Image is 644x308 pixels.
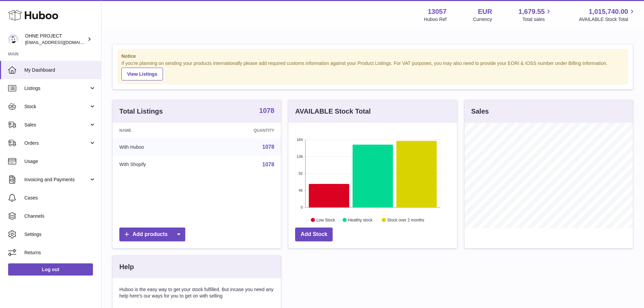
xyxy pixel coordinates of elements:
[295,228,333,241] a: Add Stock
[25,40,99,45] span: [EMAIL_ADDRESS][DOMAIN_NAME]
[24,103,89,110] span: Stock
[424,16,447,23] div: Huboo Ref
[204,123,281,138] th: Quantity
[589,7,628,16] span: 1,015,740.00
[296,138,303,142] text: 184
[8,263,93,276] a: Log out
[299,188,303,192] text: 46
[299,171,303,175] text: 92
[478,7,492,16] strong: EUR
[25,33,86,46] div: OHNE PROJECT
[579,7,636,23] a: 1,015,740.00 AVAILABLE Stock Total
[113,123,204,138] th: Name
[259,107,275,115] a: 1078
[428,7,447,16] strong: 13057
[473,16,492,23] div: Currency
[316,217,335,222] text: Low Stock
[24,195,96,201] span: Cases
[113,156,204,173] td: With Shopify
[579,16,636,23] span: AVAILABLE Stock Total
[471,107,489,116] h3: Sales
[262,144,275,150] a: 1078
[121,53,624,60] strong: Notice
[296,155,303,159] text: 138
[519,7,545,16] span: 1,679.55
[24,158,96,165] span: Usage
[121,60,624,80] div: If you're planning on sending your products internationally please add required customs informati...
[24,213,96,219] span: Channels
[8,34,18,44] img: internalAdmin-13057@internal.huboo.com
[119,107,163,116] h3: Total Listings
[348,217,373,222] text: Healthy stock
[24,176,89,183] span: Invoicing and Payments
[262,162,275,167] a: 1078
[295,107,371,116] h3: AVAILABLE Stock Total
[522,16,552,23] span: Total sales
[387,217,424,222] text: Stock over 2 months
[113,138,204,156] td: With Huboo
[119,228,185,241] a: Add products
[121,68,163,80] a: View Listings
[24,231,96,238] span: Settings
[259,107,275,114] strong: 1078
[24,85,89,92] span: Listings
[519,7,553,23] a: 1,679.55 Total sales
[24,67,96,73] span: My Dashboard
[24,122,89,128] span: Sales
[24,250,96,256] span: Returns
[119,262,134,271] h3: Help
[119,286,274,299] p: Huboo is the easy way to get your stock fulfilled. But incase you need any help here's our ways f...
[301,205,303,209] text: 0
[24,140,89,146] span: Orders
